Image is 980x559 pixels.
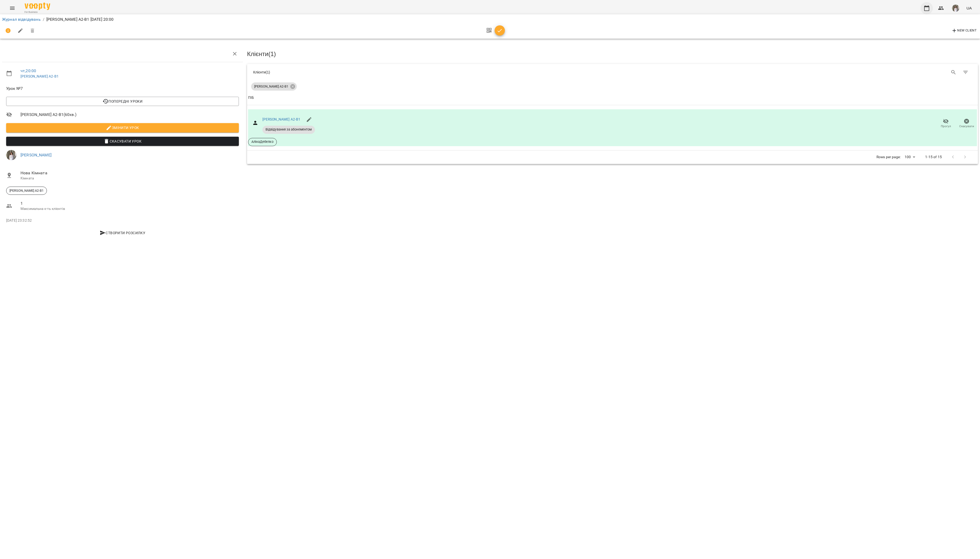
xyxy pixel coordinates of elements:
[25,3,50,10] img: Voopty Logo
[248,95,254,101] div: Sort
[6,218,239,223] p: [DATE] 23:32:52
[247,64,978,80] div: Table Toolbar
[2,16,978,23] nav: breadcrumb
[43,16,44,23] li: /
[247,51,978,57] h3: Клієнти ( 1 )
[959,66,972,79] button: Фільтр
[959,124,974,128] span: Скасувати
[21,68,36,73] a: чт , 20:00
[21,153,52,157] a: [PERSON_NAME]
[6,97,239,106] button: Попередні уроки
[251,82,297,91] div: [PERSON_NAME] A2-B1
[941,124,951,128] span: Прогул
[248,95,254,101] div: ПІБ
[952,5,959,12] img: 364895220a4789552a8225db6642e1db.jpeg
[21,112,239,118] span: [PERSON_NAME] А2-В1 ( 60 хв. )
[903,153,917,161] div: 100
[951,28,977,34] span: New Client
[251,84,291,89] span: [PERSON_NAME] A2-B1
[262,117,301,121] a: [PERSON_NAME] A2-B1
[248,139,277,144] span: АлінаДебелко
[21,206,239,211] p: Максимальна к-ть клієнтів
[6,2,18,14] button: Menu
[2,17,41,22] a: Журнал відвідувань
[6,137,239,146] button: Скасувати Урок
[925,155,942,160] p: 1-15 of 15
[6,187,47,195] div: [PERSON_NAME] A2-B1
[46,16,114,23] p: [PERSON_NAME] А2-В1 [DATE] 20:00
[21,176,239,181] p: Кімната
[6,228,239,238] button: Створити розсилку
[966,5,972,11] span: UA
[964,3,974,13] button: UA
[6,188,47,193] span: [PERSON_NAME] A2-B1
[25,10,50,14] span: For Business
[6,150,16,160] img: 364895220a4789552a8225db6642e1db.jpeg
[8,230,237,236] span: Створити розсилку
[21,74,59,78] a: [PERSON_NAME] А2-В1
[935,116,956,131] button: Прогул
[956,116,977,131] button: Скасувати
[6,85,239,92] span: Урок №7
[253,70,609,75] div: Клієнти ( 1 )
[6,123,239,132] button: Змінити урок
[248,95,977,101] span: ПІБ
[10,125,235,131] span: Змінити урок
[950,27,978,35] button: New Client
[947,66,960,79] button: Search
[10,138,235,144] span: Скасувати Урок
[21,200,239,207] span: 1
[10,98,235,104] span: Попередні уроки
[876,155,901,160] p: Rows per page:
[21,170,239,176] span: Нова Кімната
[262,127,315,132] span: Відвідування за абонементом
